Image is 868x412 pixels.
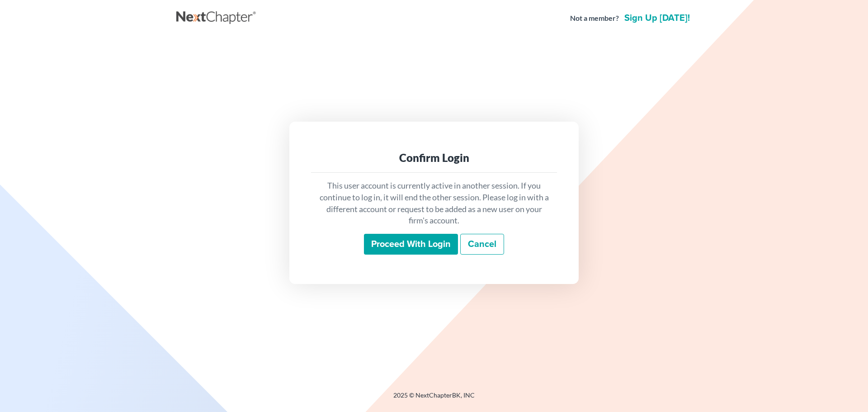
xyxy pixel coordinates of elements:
[318,180,550,227] p: This user account is currently active in another session. If you continue to log in, it will end ...
[460,234,504,255] a: Cancel
[318,151,550,165] div: Confirm Login
[364,234,458,255] input: Proceed with login
[623,14,692,23] a: Sign up [DATE]!
[570,13,619,24] strong: Not a member?
[176,391,692,407] div: 2025 © NextChapterBK, INC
